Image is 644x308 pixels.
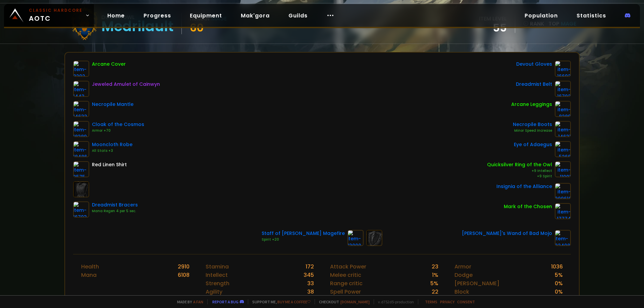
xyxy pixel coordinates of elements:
[504,203,552,210] div: Mark of the Chosen
[513,121,552,128] div: Necropile Boots
[81,271,97,279] div: Mana
[330,271,361,279] div: Melee critic
[92,161,127,168] div: Red Linen Shirt
[138,9,176,22] a: Progress
[555,203,571,219] img: item-17774
[178,271,190,279] div: 6108
[425,299,437,304] a: Terms
[555,288,563,296] div: 0 %
[374,299,414,304] span: v. d752d5 - production
[555,230,571,246] img: item-22408
[184,9,227,22] a: Equipment
[206,288,222,296] div: Agility
[206,271,228,279] div: Intellect
[307,288,314,296] div: 38
[555,271,563,279] div: 5 %
[519,9,563,22] a: Population
[306,262,314,271] div: 172
[102,9,130,22] a: Home
[555,61,571,77] img: item-16692
[73,201,89,218] img: item-16703
[73,101,89,117] img: item-14633
[92,81,160,88] div: Jeweled Amulet of Cainwyn
[73,121,89,137] img: item-18389
[496,183,552,190] div: Insignia of the Alliance
[283,9,313,22] a: Guilds
[304,271,314,279] div: 345
[277,299,311,304] a: Buy me a coffee
[432,271,438,279] div: 1 %
[347,230,364,246] img: item-13000
[432,288,438,296] div: 22
[440,299,454,304] a: Privacy
[479,23,507,33] div: 55
[330,262,366,271] div: Attack Power
[206,279,229,288] div: Strength
[454,288,469,296] div: Block
[513,128,552,133] div: Minor Speed Increase
[73,161,89,177] img: item-2575
[92,208,138,214] div: Mana Regen 4 per 5 sec.
[430,279,438,288] div: 5 %
[457,299,475,304] a: Consent
[4,4,94,27] a: Classic HardcoreAOTC
[454,279,499,288] div: [PERSON_NAME]
[487,168,552,174] div: +9 Intellect
[92,128,144,133] div: Armor +70
[262,237,345,242] div: Spirit +20
[101,21,173,32] div: Medrilault
[92,61,126,68] div: Arcane Cover
[432,262,438,271] div: 23
[206,262,229,271] div: Stamina
[193,299,203,304] a: a fan
[330,279,363,288] div: Range critic
[555,121,571,137] img: item-14631
[173,299,203,304] span: Made by
[555,141,571,157] img: item-5266
[454,271,473,279] div: Dodge
[555,183,571,199] img: item-209618
[462,230,552,237] div: [PERSON_NAME]'s Wand of Bad Mojo
[511,101,552,108] div: Arcane Leggings
[29,7,83,23] span: AOTC
[73,61,89,77] img: item-8292
[516,61,552,68] div: Devout Gloves
[555,81,571,97] img: item-16702
[454,262,471,271] div: Armor
[340,299,370,304] a: [DOMAIN_NAME]
[73,141,89,157] img: item-18486
[315,299,370,304] span: Checkout
[555,161,571,177] img: item-11991
[178,262,190,271] div: 2910
[235,9,275,22] a: Mak'gora
[551,262,563,271] div: 1036
[487,161,552,168] div: Quicksilver Ring of the Owl
[212,299,238,304] a: Report a bug
[92,101,133,108] div: Necropile Mantle
[262,230,345,237] div: Staff of [PERSON_NAME] Magefire
[73,81,89,97] img: item-1443
[248,299,311,304] span: Support me,
[29,7,83,13] small: Classic Hardcore
[81,262,99,271] div: Health
[92,148,132,153] div: All Stats +3
[92,141,132,148] div: Mooncloth Robe
[516,81,552,88] div: Dreadmist Belt
[514,141,552,148] div: Eye of Adaegus
[92,201,138,208] div: Dreadmist Bracers
[330,288,361,296] div: Spell Power
[487,174,552,179] div: +9 Spirit
[555,279,563,288] div: 0 %
[555,101,571,117] img: item-8289
[307,279,314,288] div: 33
[571,9,611,22] a: Statistics
[92,121,144,128] div: Cloak of the Cosmos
